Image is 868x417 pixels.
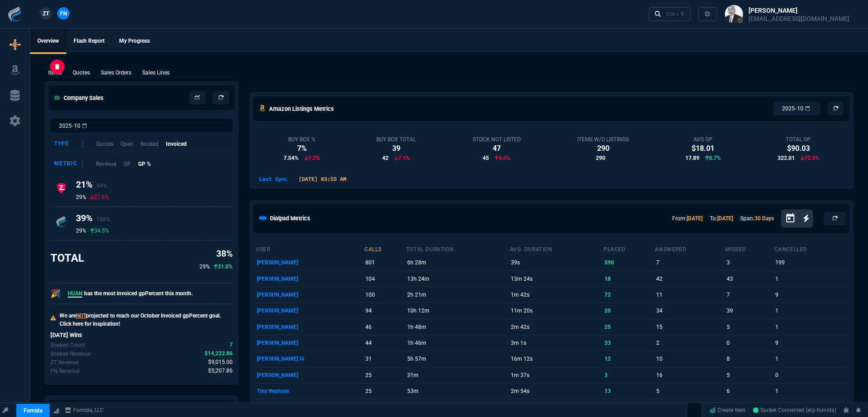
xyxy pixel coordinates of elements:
[727,288,773,301] p: 7
[656,385,724,397] p: 5
[60,312,233,328] p: We are projected to reach our October invoiced gpPercent goal. Click here for inspiration!
[54,160,83,168] div: Metric
[494,154,510,162] p: 4.4%
[166,140,187,148] p: Invoiced
[96,160,116,168] p: Revenue
[365,321,404,333] p: 46
[76,194,86,201] p: 29%
[30,29,66,54] a: Overview
[727,337,773,349] p: 0
[511,352,602,365] p: 16m 12s
[120,140,133,148] p: Open
[50,332,233,339] h6: [DATE] Wins
[96,140,113,148] p: Quotes
[603,242,654,255] th: placed
[577,136,629,143] div: Items w/o Listings
[778,136,819,143] div: Total GP
[407,256,508,269] p: 6h 28m
[511,304,602,317] p: 11m 20s
[205,349,233,358] span: Today's Booked revenue
[473,143,521,154] div: 47
[407,273,508,285] p: 13h 24m
[725,242,773,255] th: missed
[50,367,80,375] p: Today's Fornida revenue
[196,349,233,358] p: spec.value
[604,401,653,414] p: 13
[656,256,724,269] p: 7
[284,143,320,154] div: 7%
[365,256,404,269] p: 801
[394,154,410,162] p: 7.1%
[727,385,773,397] p: 6
[200,367,233,375] p: spec.value
[407,321,508,333] p: 1h 48m
[48,69,62,77] p: Items
[76,313,86,319] span: NOT
[50,251,84,265] h3: TOTAL
[753,406,836,414] a: YsNbQaqWOjS-NuMyAAE5
[604,256,653,269] p: 590
[656,321,724,333] p: 15
[775,256,846,269] p: 199
[774,242,848,255] th: cancelled
[407,337,508,349] p: 1h 46m
[229,341,233,349] span: Today's Booked count
[577,143,629,154] div: 290
[604,369,653,382] p: 3
[221,341,233,349] p: spec.value
[257,401,363,414] p: [PERSON_NAME]
[511,288,602,301] p: 1m 42s
[68,289,193,298] p: has the most invoiced gpPercent this month.
[200,263,210,271] p: 29%
[727,256,773,269] p: 3
[365,369,404,382] p: 25
[727,352,773,365] p: 8
[483,154,489,162] span: 45
[257,273,363,285] p: [PERSON_NAME]
[60,10,67,18] span: FN
[407,288,508,301] p: 2h 21m
[269,104,334,113] h5: Amazon Listings Metrics
[76,227,86,234] p: 29%
[511,401,602,414] p: 19m 46s
[753,407,836,413] span: Socket Connected (erp-fornida)
[50,341,85,349] p: Today's Booked count
[124,160,131,168] p: GP
[257,369,363,382] p: [PERSON_NAME]
[656,369,724,382] p: 16
[50,358,79,367] p: Today's zaynTek revenue
[140,140,159,148] p: Booked
[407,304,508,317] p: 10h 12m
[101,69,131,77] p: Sales Orders
[604,273,653,285] p: 18
[43,10,49,18] span: ZT
[90,194,109,201] p: 27.6%
[376,143,416,154] div: 39
[255,175,291,183] p: Last Sync
[656,337,724,349] p: 2
[365,288,404,301] p: 100
[775,385,846,397] p: 1
[706,403,749,417] a: Create Item
[727,304,773,317] p: 39
[775,337,846,349] p: 9
[66,29,112,54] a: Flash Report
[257,352,363,365] p: [PERSON_NAME] Iii
[257,321,363,333] p: [PERSON_NAME]
[54,140,83,148] div: Type
[775,304,846,317] p: 1
[727,273,773,285] p: 43
[511,385,602,397] p: 2m 54s
[365,337,404,349] p: 44
[604,288,653,301] p: 72
[775,273,846,285] p: 1
[775,288,846,301] p: 9
[257,288,363,301] p: [PERSON_NAME]
[54,94,104,102] h5: Company Sales
[775,352,846,365] p: 1
[407,369,508,382] p: 31m
[365,304,404,317] p: 94
[76,213,110,227] h4: 39%
[740,214,774,223] p: Span:
[511,337,602,349] p: 3m 1s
